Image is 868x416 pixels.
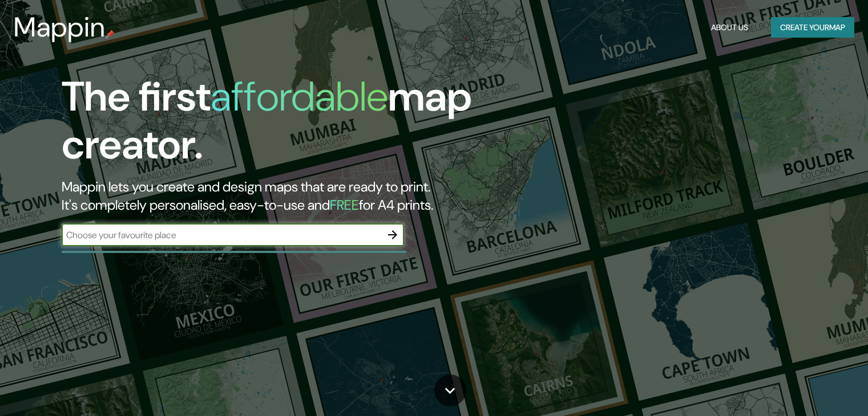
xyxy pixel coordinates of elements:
img: mappin-pin [106,30,115,39]
h1: The first map creator. [62,73,496,178]
h5: FREE [330,196,359,214]
button: About Us [706,17,753,38]
iframe: Help widget launcher [766,372,855,403]
h3: Mappin [14,11,106,43]
h1: affordable [211,70,388,123]
button: Create yourmap [771,17,854,38]
input: Choose your favourite place [62,229,381,242]
h2: Mappin lets you create and design maps that are ready to print. It's completely personalised, eas... [62,178,496,214]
